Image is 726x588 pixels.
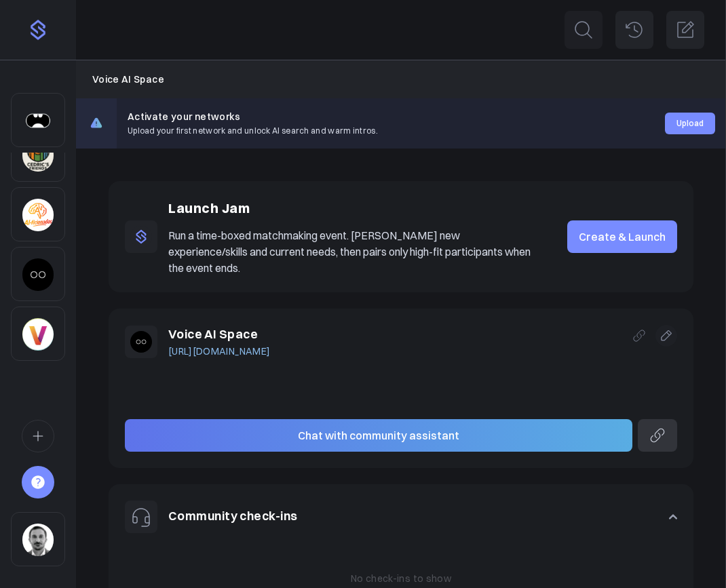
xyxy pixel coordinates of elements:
[92,72,164,87] a: Voice AI Space
[22,104,54,137] img: h43bkvsr5et7tm34izh0kwce423c
[22,258,54,291] img: 9mhdfgk8p09k1q6k3czsv07kq9ew
[168,344,270,359] a: [URL][DOMAIN_NAME]
[130,331,152,353] img: 9mhdfgk8p09k1q6k3czsv07kq9ew
[168,325,270,345] h1: Voice AI Space
[22,139,54,172] img: 3pj2efuqyeig3cua8agrd6atck9r
[109,484,693,549] button: Community check-ins
[22,524,54,556] img: 28af0a1e3d4f40531edab4c731fc1aa6b0a27966.jpg
[92,72,710,87] nav: Breadcrumb
[351,571,451,586] p: No check-ins to show
[128,124,378,137] p: Upload your first network and unlock AI search and warm intros.
[665,113,715,134] button: Upload
[168,227,540,276] p: Run a time-boxed matchmaking event. [PERSON_NAME] new experience/skills and current needs, then p...
[22,318,54,351] img: vivatechnology.com
[125,419,632,452] button: Chat with community assistant
[27,19,49,41] img: purple-logo-18f04229334c5639164ff563510a1dba46e1211543e89c7069427642f6c28bac.png
[168,508,298,524] a: Community check-ins
[567,220,677,253] a: Create & Launch
[22,199,54,231] img: 2jp1kfh9ib76c04m8niqu4f45e0u
[168,197,540,219] p: Launch Jam
[128,109,378,124] h3: Activate your networks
